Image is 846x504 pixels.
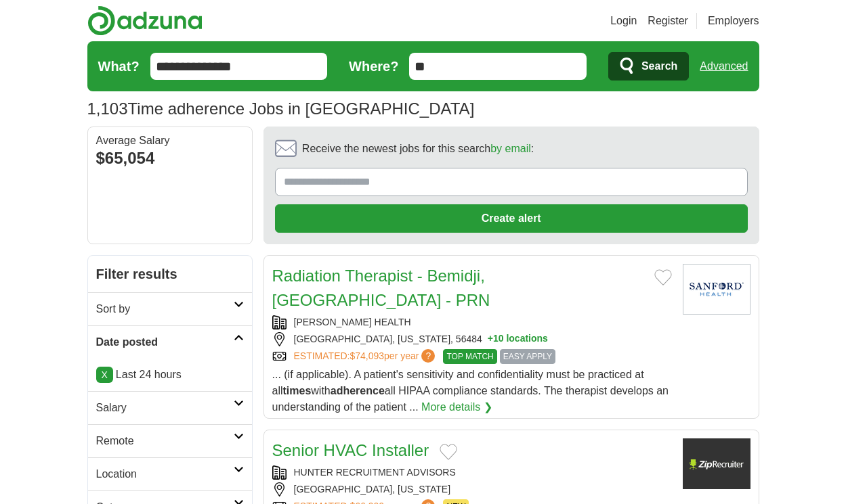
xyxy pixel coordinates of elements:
h2: Date posted [96,334,234,350]
a: Register [648,13,688,29]
span: $74,093 [350,350,384,361]
span: ... (if applicable). A patient's sensitivity and confidentiality must be practiced at all with al... [272,369,669,413]
span: 1,103 [87,97,128,121]
strong: adherence [331,385,385,396]
div: $65,054 [96,146,244,170]
span: ? [421,349,435,363]
span: EASY APPLY [500,349,555,364]
a: ESTIMATED:$74,093per year? [294,349,438,364]
button: +10 locations [488,332,548,346]
a: X [96,367,113,383]
button: Search [608,52,689,81]
a: Location [88,457,252,490]
label: Where? [349,56,398,76]
img: Adzuna logo [87,5,203,36]
span: + [488,332,493,346]
a: Radiation Therapist - Bemidji, [GEOGRAPHIC_DATA] - PRN [272,267,490,309]
h2: Sort by [96,301,234,317]
span: Search [641,53,677,80]
label: What? [98,56,140,76]
div: [GEOGRAPHIC_DATA], [US_STATE] [272,482,672,497]
h2: Remote [96,433,234,449]
img: Company logo [683,438,750,489]
h2: Salary [96,400,234,416]
a: Date posted [88,325,252,359]
a: Advanced [700,53,748,80]
a: Salary [88,391,252,424]
a: Employers [708,13,759,29]
div: Average Salary [96,135,244,146]
img: Sanford Health logo [683,264,750,315]
a: Remote [88,424,252,457]
div: [GEOGRAPHIC_DATA], [US_STATE], 56484 [272,332,672,346]
a: Senior HVAC Installer [272,441,429,459]
strong: times [283,385,312,396]
a: by email [490,143,531,154]
span: Receive the newest jobs for this search : [302,141,534,157]
div: HUNTER RECRUITMENT ADVISORS [272,465,672,480]
button: Add to favorite jobs [440,444,457,460]
h2: Filter results [88,256,252,292]
p: Last 24 hours [96,367,244,383]
button: Add to favorite jobs [654,269,672,285]
a: [PERSON_NAME] HEALTH [294,317,411,327]
a: Sort by [88,292,252,325]
a: Login [610,13,637,29]
span: TOP MATCH [443,349,496,364]
h2: Location [96,466,234,482]
a: More details ❯ [421,399,492,415]
h1: Time adherence Jobs in [GEOGRAPHIC_DATA] [87,99,475,118]
button: Create alert [275,204,748,233]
